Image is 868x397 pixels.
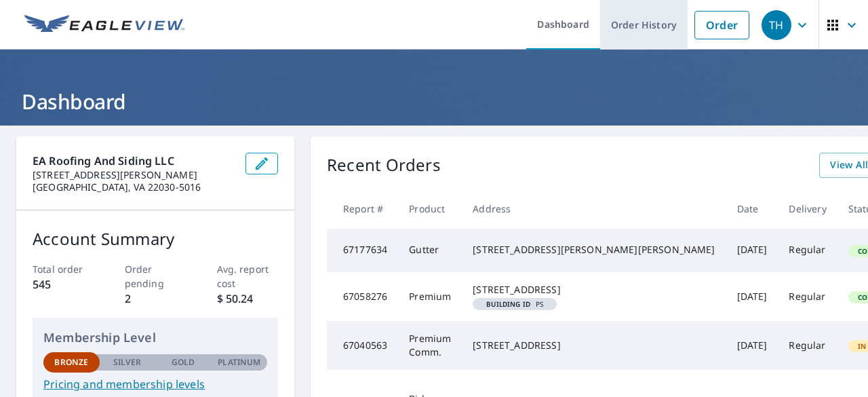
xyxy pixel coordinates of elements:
th: Delivery [778,189,837,229]
a: Pricing and membership levels [43,376,267,392]
td: Premium [398,272,462,321]
p: Bronze [54,356,88,368]
span: PS [478,301,551,307]
p: $ 50.24 [217,290,279,307]
td: [DATE] [726,272,778,321]
td: 67040563 [327,321,398,370]
p: Silver [113,356,142,368]
p: Order pending [125,262,186,290]
td: [DATE] [726,321,778,370]
p: Gold [172,356,195,368]
p: [STREET_ADDRESS][PERSON_NAME] [33,169,235,181]
th: Report # [327,189,398,229]
p: Platinum [218,356,260,368]
a: Order [694,11,749,39]
p: [GEOGRAPHIC_DATA], VA 22030-5016 [33,181,235,193]
th: Product [398,189,462,229]
th: Date [726,189,778,229]
p: 545 [33,276,94,292]
h1: Dashboard [16,88,852,115]
td: Regular [778,321,837,370]
td: Gutter [398,229,462,272]
td: 67177634 [327,229,398,272]
p: Avg. report cost [217,262,279,290]
div: [STREET_ADDRESS] [473,283,715,297]
p: Membership Level [43,328,267,347]
div: [STREET_ADDRESS] [473,339,715,352]
td: 67058276 [327,272,398,321]
td: Regular [778,272,837,321]
th: Address [462,189,726,229]
p: 2 [125,290,186,307]
td: Regular [778,229,837,272]
p: EA Roofing and Siding LLC [33,153,235,169]
img: EV Logo [24,15,184,35]
p: Recent Orders [327,153,441,178]
div: TH [762,10,791,40]
td: Premium Comm. [398,321,462,370]
td: [DATE] [726,229,778,272]
p: Total order [33,262,94,276]
div: [STREET_ADDRESS][PERSON_NAME][PERSON_NAME] [473,243,715,257]
em: Building ID [486,301,530,307]
p: Account Summary [33,227,278,251]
